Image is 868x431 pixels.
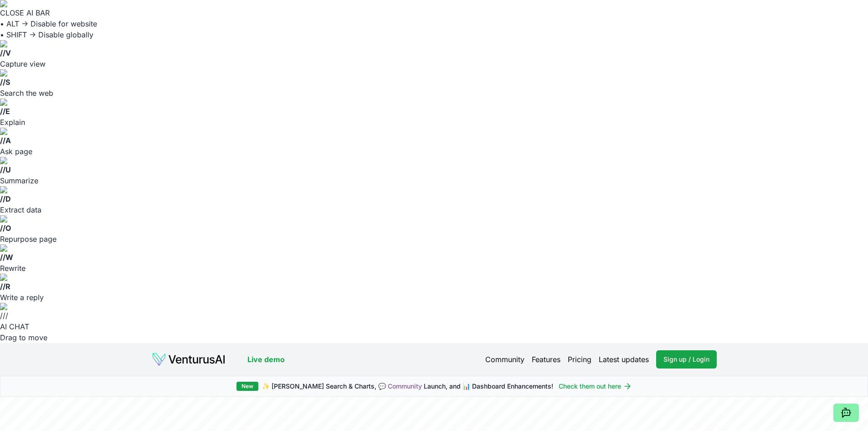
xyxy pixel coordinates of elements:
div: New [236,382,258,391]
a: Pricing [568,354,591,365]
a: Check them out here [559,382,632,391]
a: Features [532,354,560,365]
a: Sign up / Login [656,350,717,369]
a: Community [388,382,422,390]
span: ✨ [PERSON_NAME] Search & Charts, 💬 Launch, and 📊 Dashboard Enhancements! [262,382,553,391]
span: Sign up / Login [663,355,709,364]
a: Live demo [247,354,285,365]
img: logo [152,352,226,367]
a: Latest updates [599,354,649,365]
a: Community [485,354,524,365]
